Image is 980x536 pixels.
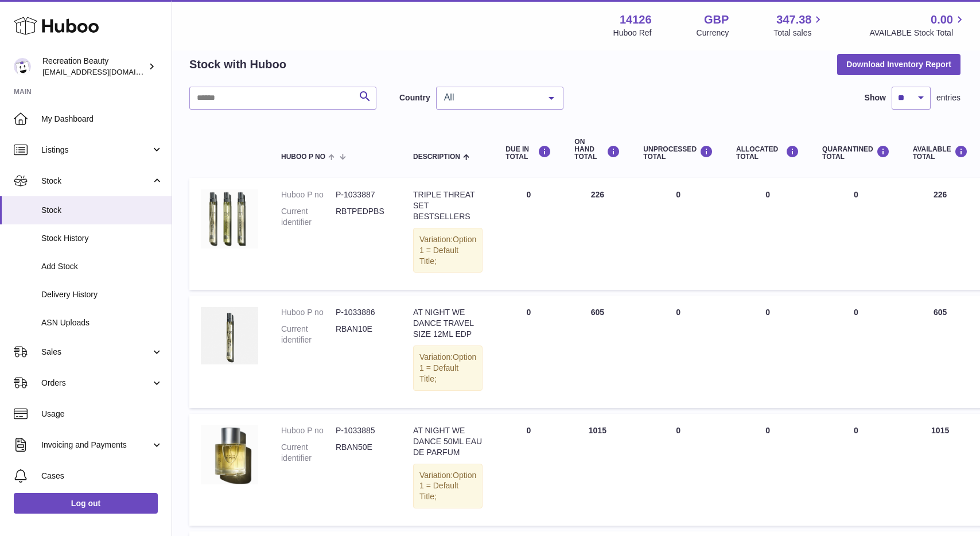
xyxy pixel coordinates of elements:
td: 0 [494,178,563,290]
td: 0 [632,296,725,407]
div: Variation: [413,464,483,509]
dt: Huboo P no [281,425,336,436]
td: 605 [563,296,632,407]
span: Listings [41,145,151,156]
div: Currency [697,28,729,38]
td: 0 [725,178,811,290]
div: Variation: [413,228,483,273]
img: product image [201,189,258,248]
div: DUE IN TOTAL [505,145,551,161]
strong: GBP [704,12,729,28]
td: 0 [632,414,725,526]
div: ON HAND Total [574,138,620,161]
img: product image [201,307,258,364]
td: 0 [725,296,811,407]
label: Country [399,92,430,103]
td: 226 [901,178,979,290]
span: Orders [41,378,151,389]
span: Invoicing and Payments [41,440,151,450]
div: AT NIGHT WE DANCE 50ML EAU DE PARFUM [413,425,483,458]
span: All [441,92,540,103]
span: My Dashboard [41,114,163,125]
span: Total sales [773,28,825,38]
label: Show [865,92,886,103]
td: 1015 [901,414,979,526]
span: 0 [854,308,858,317]
button: Download Inventory Report [837,54,960,75]
img: barney@recreationbeauty.com [14,58,31,75]
span: Huboo P no [281,153,325,161]
a: 0.00 AVAILABLE Stock Total [869,12,966,38]
div: AT NIGHT WE DANCE TRAVEL SIZE 12ML EDP [413,307,483,340]
h2: Stock with Huboo [189,57,286,72]
span: Option 1 = Default Title; [419,235,476,266]
span: Description [413,153,460,161]
td: 605 [901,296,979,407]
div: AVAILABLE Total [913,145,968,161]
span: entries [936,92,960,103]
span: 0.00 [931,12,953,28]
td: 0 [725,414,811,526]
span: 347.38 [776,12,811,28]
dd: P-1033885 [336,425,390,436]
span: Stock [41,205,163,216]
td: 226 [563,178,632,290]
div: Variation: [413,345,483,391]
span: [EMAIL_ADDRESS][DOMAIN_NAME] [42,67,169,76]
dt: Huboo P no [281,189,336,200]
dd: P-1033886 [336,307,390,318]
span: ASN Uploads [41,317,163,328]
td: 1015 [563,414,632,526]
dt: Huboo P no [281,307,336,318]
dt: Current identifier [281,206,336,228]
td: 0 [494,414,563,526]
span: 0 [854,190,858,199]
dd: RBTPEDPBS [336,206,390,228]
span: Sales [41,347,151,358]
div: QUARANTINED Total [822,145,890,161]
span: Cases [41,471,163,481]
dt: Current identifier [281,442,336,464]
strong: 14126 [620,12,652,28]
div: TRIPLE THREAT SET BESTSELLERS [413,189,483,222]
a: Log out [14,493,158,514]
span: Option 1 = Default Title; [419,352,476,383]
dd: P-1033887 [336,189,390,200]
div: Huboo Ref [613,28,652,38]
div: ALLOCATED Total [736,145,799,161]
span: Delivery History [41,289,163,300]
td: 0 [494,296,563,407]
span: Add Stock [41,261,163,272]
span: Option 1 = Default Title; [419,471,476,502]
dd: RBAN10E [336,324,390,345]
dt: Current identifier [281,324,336,345]
div: Recreation Beauty [42,56,146,77]
span: 0 [854,426,858,435]
div: UNPROCESSED Total [643,145,713,161]
span: Stock [41,176,151,187]
span: AVAILABLE Stock Total [869,28,966,38]
dd: RBAN50E [336,442,390,464]
img: product image [201,425,258,484]
span: Stock History [41,233,163,244]
span: Usage [41,409,163,420]
a: 347.38 Total sales [773,12,825,38]
td: 0 [632,178,725,290]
